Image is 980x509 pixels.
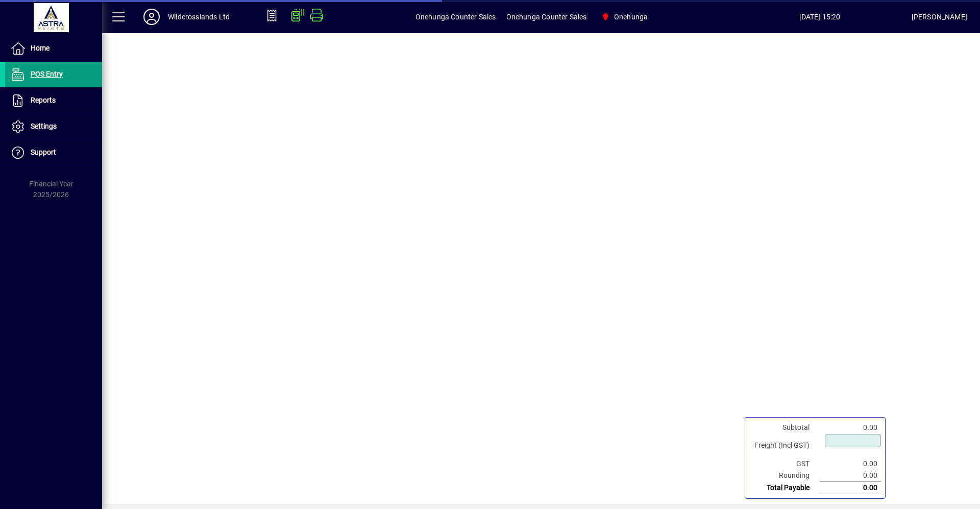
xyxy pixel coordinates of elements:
[506,9,587,25] span: Onehunga Counter Sales
[31,122,57,130] span: Settings
[820,422,881,433] td: 0.00
[614,9,648,25] span: Onehunga
[415,9,496,25] span: Onehunga Counter Sales
[31,70,63,78] span: POS Entry
[31,96,56,104] span: Reports
[820,458,881,470] td: 0.00
[749,482,820,494] td: Total Payable
[5,36,102,61] a: Home
[168,9,230,25] div: Wildcrosslands Ltd
[728,9,911,25] span: [DATE] 15:20
[135,8,168,26] button: Profile
[749,470,820,482] td: Rounding
[5,88,102,113] a: Reports
[31,44,50,52] span: Home
[820,482,881,494] td: 0.00
[820,470,881,482] td: 0.00
[749,422,820,433] td: Subtotal
[31,148,56,156] span: Support
[597,8,652,26] span: Onehunga
[5,114,102,139] a: Settings
[749,458,820,470] td: GST
[912,9,967,25] div: [PERSON_NAME]
[5,140,102,165] a: Support
[749,433,820,458] td: Freight (Incl GST)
